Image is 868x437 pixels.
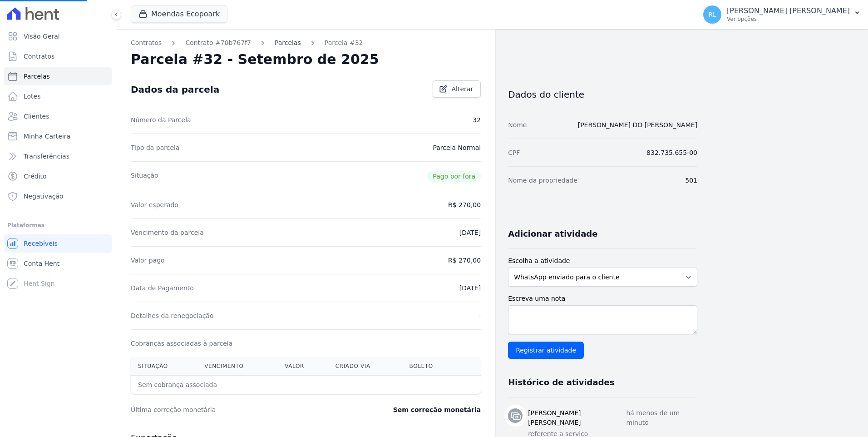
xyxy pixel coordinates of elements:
[131,256,165,265] dt: Valor pago
[727,6,850,15] p: [PERSON_NAME] [PERSON_NAME]
[508,148,520,157] dt: CPF
[131,115,191,124] dt: Número da Parcela
[275,38,301,48] a: Parcelas
[131,405,338,414] dt: Última correção monetária
[402,357,459,376] th: Boleto
[508,294,697,303] label: Escreva uma nota
[328,357,402,376] th: Criado via
[131,5,227,23] button: Moendas Ecopoark
[4,254,112,273] a: Conta Hent
[478,311,481,320] dd: -
[24,52,54,61] span: Contratos
[325,38,363,48] a: Parcela #32
[131,283,194,293] dt: Data de Pagamento
[473,115,481,124] dd: 32
[4,47,112,65] a: Contratos
[24,72,50,81] span: Parcelas
[24,32,60,41] span: Visão Geral
[131,311,214,320] dt: Detalhes da renegociação
[451,84,473,94] span: Alterar
[433,143,481,152] dd: Parcela Normal
[131,228,204,237] dt: Vencimento da parcela
[131,376,402,394] th: Sem cobrança associada
[433,80,481,98] a: Alterar
[24,259,59,268] span: Conta Hent
[131,38,162,48] a: Contratos
[708,11,716,18] span: RL
[131,200,178,209] dt: Valor esperado
[646,148,697,157] dd: 832.735.655-00
[427,171,481,182] span: Pago por fora
[24,92,41,101] span: Lotes
[4,67,112,85] a: Parcelas
[508,228,597,239] h3: Adicionar atividade
[185,38,251,48] a: Contrato #70b767f7
[131,38,481,48] nav: Breadcrumb
[131,143,180,152] dt: Tipo da parcela
[24,192,64,201] span: Negativação
[277,357,328,376] th: Valor
[459,283,481,293] dd: [DATE]
[4,107,112,125] a: Clientes
[4,187,112,205] a: Negativação
[448,256,481,265] dd: R$ 270,00
[131,51,379,68] h2: Parcela #32 - Setembro de 2025
[727,15,850,23] p: Ver opções
[131,84,219,95] div: Dados da parcela
[24,239,58,248] span: Recebíveis
[24,132,70,141] span: Minha Carteira
[4,234,112,253] a: Recebíveis
[508,256,697,266] label: Escolha a atividade
[197,357,277,376] th: Vencimento
[508,89,697,100] h3: Dados do cliente
[626,408,697,427] p: há menos de um minuto
[508,176,577,185] dt: Nome da propriedade
[508,120,527,129] dt: Nome
[508,377,614,388] h3: Histórico de atividades
[131,339,232,348] dt: Cobranças associadas à parcela
[578,121,697,129] a: [PERSON_NAME] DO [PERSON_NAME]
[448,200,481,209] dd: R$ 270,00
[24,172,47,181] span: Crédito
[685,176,697,185] dd: 501
[4,27,112,45] a: Visão Geral
[24,152,69,161] span: Transferências
[508,342,584,359] input: Registrar atividade
[459,228,481,237] dd: [DATE]
[4,87,112,105] a: Lotes
[131,171,158,182] dt: Situação
[131,357,197,376] th: Situação
[4,147,112,165] a: Transferências
[24,112,49,121] span: Clientes
[7,220,108,231] div: Plataformas
[696,2,868,27] button: RL [PERSON_NAME] [PERSON_NAME] Ver opções
[393,405,481,414] dd: Sem correção monetária
[4,127,112,145] a: Minha Carteira
[4,167,112,185] a: Crédito
[528,408,626,427] h3: [PERSON_NAME] [PERSON_NAME]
